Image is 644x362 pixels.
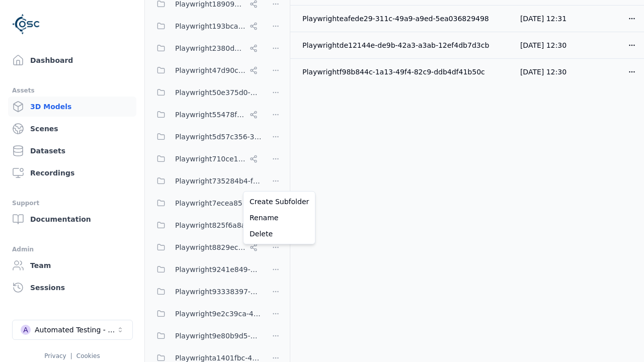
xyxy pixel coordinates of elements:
a: Create Subfolder [246,194,313,210]
a: Delete [246,226,313,242]
a: Rename [246,210,313,226]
